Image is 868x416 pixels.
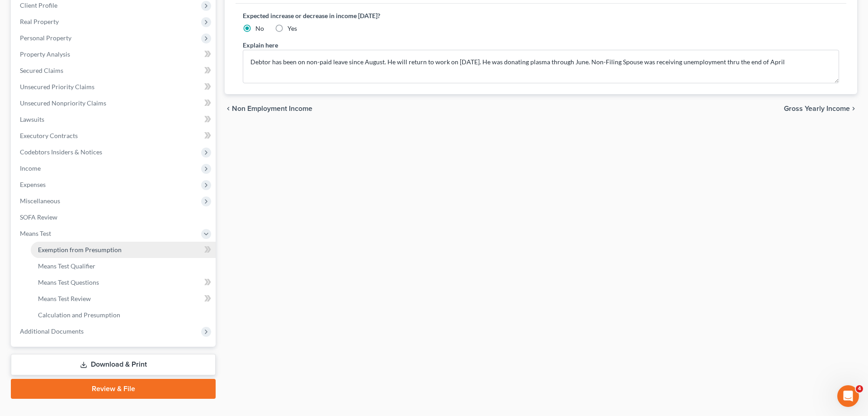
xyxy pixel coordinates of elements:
span: Means Test Qualifier [38,262,95,270]
span: Codebtors Insiders & Notices [20,148,102,156]
a: SOFA Review [13,209,216,225]
span: Lawsuits [20,115,44,123]
a: Executory Contracts [13,128,216,144]
a: Exemption from Presumption [31,242,216,258]
span: No [255,24,264,32]
span: Property Analysis [20,50,70,58]
span: Means Test [20,230,51,237]
a: Property Analysis [13,46,216,62]
span: Executory Contracts [20,132,78,139]
button: Gross Yearly Income chevron_right [784,105,857,112]
i: chevron_right [850,105,857,112]
span: Unsecured Nonpriority Claims [20,99,106,107]
span: SOFA Review [20,213,57,221]
a: Download & Print [11,354,216,375]
span: Unsecured Priority Claims [20,83,94,91]
a: Unsecured Priority Claims [13,79,216,95]
i: chevron_left [225,105,232,112]
a: Secured Claims [13,62,216,79]
span: Means Test Review [38,295,91,302]
a: Means Test Review [31,291,216,307]
span: Gross Yearly Income [784,105,850,112]
span: 4 [856,385,863,392]
span: Calculation and Presumption [38,311,120,319]
button: chevron_left Non Employment Income [225,105,312,112]
span: Means Test Questions [38,278,99,286]
span: Client Profile [20,1,57,9]
span: Additional Documents [20,327,84,335]
a: Means Test Questions [31,274,216,291]
a: Lawsuits [13,111,216,128]
span: Income [20,164,41,172]
a: Review & File [11,379,216,399]
a: Calculation and Presumption [31,307,216,323]
span: Yes [288,24,297,32]
span: Real Property [20,18,59,25]
a: Unsecured Nonpriority Claims [13,95,216,111]
span: Miscellaneous [20,197,60,205]
label: Expected increase or decrease in income [DATE]? [243,11,839,20]
span: Secured Claims [20,67,63,74]
span: Personal Property [20,34,71,42]
label: Explain here [243,40,278,50]
span: Non Employment Income [232,105,312,112]
iframe: Intercom live chat [837,385,859,407]
span: Exemption from Presumption [38,246,122,253]
a: Means Test Qualifier [31,258,216,274]
span: Expenses [20,181,46,188]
